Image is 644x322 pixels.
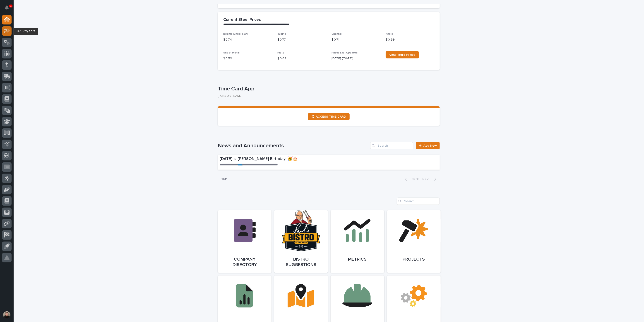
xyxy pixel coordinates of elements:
p: [PERSON_NAME] [218,94,436,98]
a: ⏲ ACCESS TIME CARD [308,113,350,120]
h2: Current Steel Prices [223,17,261,22]
span: Add New [423,144,437,147]
button: users-avatar [2,310,12,320]
span: Back [409,178,419,181]
span: Next [422,178,432,181]
div: Notifications1 [6,5,12,13]
p: [DATE] is [PERSON_NAME] Birthday! 🥳🎂 [220,157,368,162]
h1: News and Announcements [218,143,368,149]
a: Add New [416,142,440,149]
span: Plate [277,51,284,54]
input: Search [370,142,413,149]
p: $ 0.68 [277,56,326,61]
a: Projects [387,210,441,273]
p: $ 0.59 [223,56,272,61]
p: [DATE] ([DATE]) [332,56,380,61]
p: $ 0.74 [223,37,272,42]
span: Prices Last Updated [332,51,358,54]
a: View More Prices [386,51,419,58]
span: Channel [332,33,342,35]
span: Angle [386,33,393,35]
p: $ 0.69 [386,37,434,42]
button: Back [401,177,421,181]
input: Search [397,198,440,205]
a: Bistro Suggestions [274,210,328,273]
a: Company Directory [218,210,272,273]
span: View More Prices [389,53,415,56]
span: Tubing [277,33,286,35]
p: $ 0.77 [277,37,326,42]
p: Time Card App [218,86,438,92]
button: Next [421,177,440,181]
p: $ 0.71 [332,37,380,42]
span: Sheet Metal [223,51,240,54]
p: 1 of 1 [218,174,231,185]
span: ⏲ ACCESS TIME CARD [312,115,346,118]
p: 1 [10,4,12,7]
a: Metrics [331,210,384,273]
span: Beams (under 55#) [223,33,248,35]
button: Notifications [2,3,12,12]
